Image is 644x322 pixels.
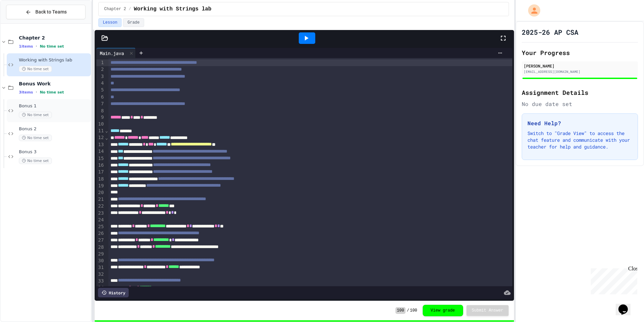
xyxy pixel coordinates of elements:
div: 4 [96,80,105,87]
div: 21 [96,196,105,203]
iframe: chat widget [616,295,637,315]
div: 9 [96,114,105,121]
div: 7 [96,101,105,107]
span: 1 items [19,44,33,49]
span: No time set [19,135,52,141]
span: • [36,44,37,49]
div: 24 [96,217,105,223]
span: 100 [395,307,406,314]
div: 20 [96,189,105,196]
span: Working with Strings lab [19,57,90,63]
span: 3 items [19,90,33,95]
span: No time set [40,44,64,49]
button: Grade [123,18,144,27]
div: 6 [96,94,105,101]
div: 32 [96,271,105,278]
div: 23 [96,210,105,217]
div: 8 [96,108,105,114]
span: • [36,89,37,95]
button: Back to Teams [6,5,86,19]
div: 13 [96,141,105,148]
span: Bonus 1 [19,103,90,109]
div: 12 [96,134,105,141]
div: No due date set [522,100,638,108]
div: [PERSON_NAME] [524,63,636,69]
div: 1 [96,59,105,66]
div: My Account [521,3,542,18]
div: Main.java [96,48,136,58]
span: Working with Strings lab [134,5,211,13]
h3: Need Help? [527,119,632,127]
span: / [129,6,131,12]
span: Back to Teams [35,8,67,16]
button: Submit Answer [466,305,509,316]
div: 5 [96,87,105,93]
div: 29 [96,251,105,258]
div: History [98,288,129,297]
span: No time set [40,90,64,95]
div: 33 [96,278,105,285]
button: Lesson [98,18,122,27]
span: Submit Answer [472,308,504,313]
h2: Assignment Details [522,88,638,97]
span: Bonus 3 [19,149,90,155]
div: 28 [96,244,105,251]
span: No time set [19,158,52,164]
div: 31 [96,264,105,271]
span: / [407,308,409,313]
div: 26 [96,230,105,237]
div: 16 [96,162,105,169]
span: 100 [410,308,417,313]
div: 14 [96,148,105,155]
span: Bonus 2 [19,126,90,132]
div: [EMAIL_ADDRESS][DOMAIN_NAME] [524,69,636,74]
span: No time set [19,112,52,118]
div: Chat with us now!Close [3,3,46,43]
p: Switch to "Grade View" to access the chat feature and communicate with your teacher for help and ... [527,130,632,150]
div: 17 [96,169,105,176]
div: 34 [96,285,105,291]
div: Main.java [96,50,127,57]
span: Chapter 2 [104,6,126,12]
div: 30 [96,258,105,264]
span: Chapter 2 [19,35,90,41]
button: View grade [423,305,463,316]
iframe: chat widget [588,266,637,294]
span: Fold line [105,135,108,140]
div: 2 [96,66,105,73]
div: 15 [96,155,105,162]
div: 19 [96,183,105,189]
div: 11 [96,128,105,134]
div: 10 [96,121,105,128]
span: Fold line [105,128,108,133]
span: Bonus Work [19,81,90,87]
div: 25 [96,223,105,230]
div: 18 [96,176,105,183]
span: No time set [19,66,52,72]
div: 3 [96,73,105,80]
div: 27 [96,237,105,244]
h1: 2025-26 AP CSA [522,27,578,37]
h2: Your Progress [522,48,638,57]
div: 22 [96,203,105,210]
